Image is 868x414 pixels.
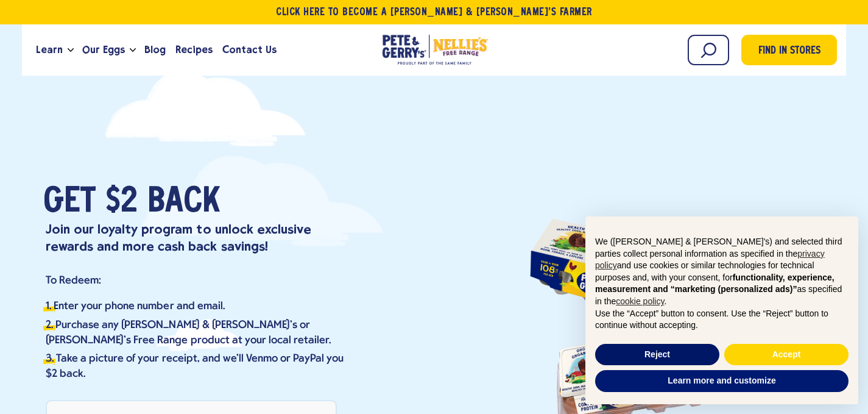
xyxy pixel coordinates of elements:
span: Back [147,184,220,221]
a: Find in Stores [741,35,837,65]
li: Take a picture of your receipt, and we'll Venmo or PayPal you $2 back. [46,351,348,382]
input: Search [688,35,729,65]
span: Learn [36,42,63,57]
p: Join our loyalty program to unlock exclusive rewards and more cash back savings! [46,221,348,255]
button: Accept [724,344,849,366]
button: Open the dropdown menu for Learn [68,48,74,52]
a: Recipes [171,34,217,66]
a: Blog [139,34,171,66]
div: Notice [576,207,868,414]
span: Contact Us [222,42,277,57]
button: Reject [595,344,719,366]
span: $2 [105,184,138,221]
a: Our Eggs [77,34,130,66]
span: Blog [144,42,166,57]
li: Enter your phone number and email. [46,299,348,314]
a: Learn [31,34,68,66]
p: To Redeem: [46,274,348,288]
p: We ([PERSON_NAME] & [PERSON_NAME]'s) and selected third parties collect personal information as s... [595,236,849,308]
span: Our Eggs [82,42,125,57]
a: Contact Us [217,34,281,66]
button: Open the dropdown menu for Our Eggs [130,48,136,52]
span: Get [43,184,96,221]
p: Use the “Accept” button to consent. Use the “Reject” button to continue without accepting. [595,308,849,332]
span: Find in Stores [758,43,820,60]
span: Recipes [175,42,213,57]
a: cookie policy [616,296,664,306]
button: Learn more and customize [595,370,849,392]
li: Purchase any [PERSON_NAME] & [PERSON_NAME]’s or [PERSON_NAME]'s Free Range product at your local ... [46,318,348,348]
